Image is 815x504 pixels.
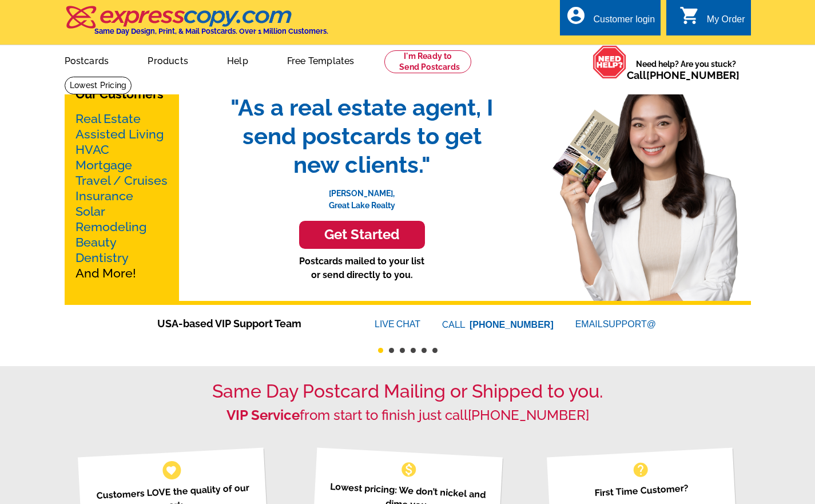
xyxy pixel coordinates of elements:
button: 3 of 6 [400,348,405,353]
a: Solar [75,204,105,219]
a: Real Estate [75,112,141,126]
a: Remodeling [75,220,146,234]
span: favorite [165,464,177,476]
a: EMAILSUPPORT@ [575,319,658,329]
span: monetization_on [400,461,418,479]
button: 4 of 6 [411,348,416,353]
a: [PHONE_NUMBER] [646,69,740,81]
button: 1 of 6 [378,348,383,353]
a: LIVECHAT [375,319,420,329]
a: shopping_cart My Order [679,13,745,27]
p: And More! [75,111,168,281]
font: LIVE [375,318,396,331]
strong: VIP Service [226,407,300,423]
span: Need help? Are you stuck? [627,58,745,81]
h1: Same Day Postcard Mailing or Shipped to you. [65,380,751,402]
a: Help [209,46,267,73]
p: First Time Customer? [561,479,722,502]
span: "As a real estate agent, I send postcards to get new clients." [219,93,505,179]
a: Same Day Design, Print, & Mail Postcards. Over 1 Million Customers. [65,14,328,35]
h4: Same Day Design, Print, & Mail Postcards. Over 1 Million Customers. [94,27,328,35]
a: Assisted Living [75,127,164,141]
a: Insurance [75,189,133,203]
img: help [593,45,627,79]
span: help [631,461,650,479]
a: account_circle Customer login [566,13,655,27]
i: account_circle [566,5,586,26]
i: shopping_cart [679,5,700,26]
div: Customer login [593,14,655,30]
div: My Order [707,14,745,30]
a: Postcards [46,46,128,73]
a: Travel / Cruises [75,173,168,188]
a: Products [129,46,206,73]
button: 6 of 6 [432,348,438,353]
a: Dentistry [75,251,129,265]
span: Call [627,69,740,81]
h3: Get Started [313,227,411,243]
font: CALL [442,318,467,332]
a: Mortgage [75,158,132,172]
button: 2 of 6 [389,348,394,353]
a: Beauty [75,235,117,249]
p: Postcards mailed to your list or send directly to you. [219,255,505,282]
a: Get Started [219,221,505,249]
a: [PHONE_NUMBER] [468,407,589,423]
p: [PERSON_NAME], Great Lake Realty [219,179,505,212]
a: HVAC [75,142,109,157]
font: SUPPORT@ [603,318,658,331]
span: USA-based VIP Support Team [157,316,340,331]
button: 5 of 6 [422,348,427,353]
h2: from start to finish just call [65,407,751,424]
a: [PHONE_NUMBER] [470,320,554,330]
a: Free Templates [269,46,373,73]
